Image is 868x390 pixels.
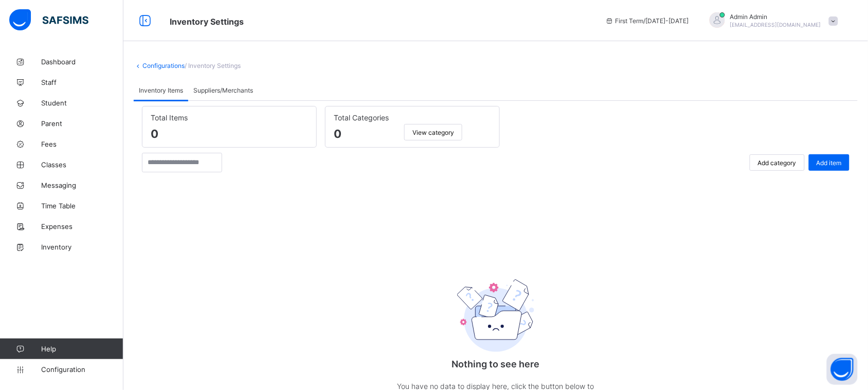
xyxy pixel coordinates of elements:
[334,127,389,140] span: 0
[412,129,454,136] span: View category
[9,9,88,31] img: safsims
[41,78,123,86] span: Staff
[393,359,599,369] p: Nothing to see here
[457,279,534,352] img: emptyFolder.c0dd6c77127a4b698b748a2c71dfa8de.svg
[730,13,821,21] span: Admin Admin
[151,113,188,122] span: Total Items
[334,113,389,122] span: Total Categories
[817,159,842,167] span: Add item
[41,140,123,148] span: Fees
[41,243,123,251] span: Inventory
[41,345,123,353] span: Help
[41,202,123,210] span: Time Table
[41,58,123,66] span: Dashboard
[193,86,253,94] span: Suppliers/Merchants
[41,99,123,107] span: Student
[41,222,123,231] span: Expenses
[41,119,123,128] span: Parent
[605,17,689,25] span: session/term information
[758,159,797,167] span: Add category
[170,16,244,27] span: Inventory Settings
[142,62,185,69] a: Configurations
[151,127,188,140] span: 0
[41,161,123,169] span: Classes
[699,12,843,29] div: AdminAdmin
[827,354,858,385] button: Open asap
[185,62,241,69] span: / Inventory Settings
[730,22,821,28] span: [EMAIL_ADDRESS][DOMAIN_NAME]
[139,86,183,94] span: Inventory Items
[41,181,123,189] span: Messaging
[41,365,123,374] span: Configuration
